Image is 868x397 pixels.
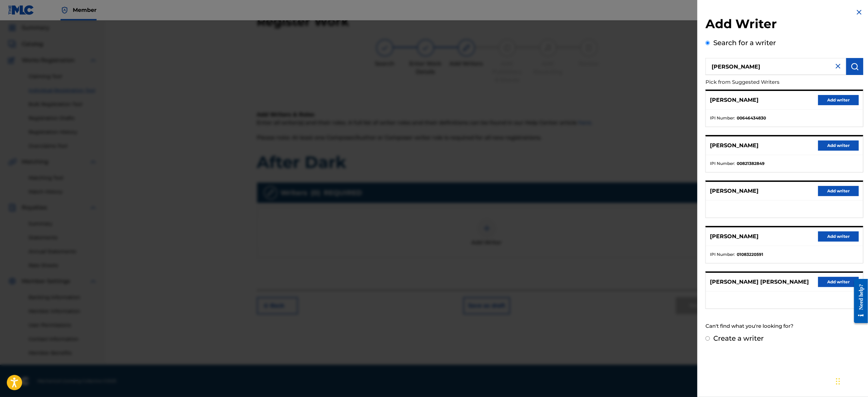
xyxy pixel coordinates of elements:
p: [PERSON_NAME] [710,141,759,150]
span: IPI Number : [710,251,735,258]
img: MLC Logo [8,5,34,15]
img: close [834,62,842,70]
p: [PERSON_NAME] [710,187,759,195]
button: Add writer [818,95,859,105]
p: [PERSON_NAME] [710,96,759,104]
p: [PERSON_NAME] [PERSON_NAME] [710,278,809,286]
img: Top Rightsholder [61,6,69,14]
strong: 01083220591 [737,251,763,258]
h2: Add Writer [705,16,863,34]
img: Search Works [851,62,859,71]
button: Add writer [818,140,859,151]
span: IPI Number : [710,160,735,167]
iframe: Resource Center [849,274,868,328]
p: Pick from Suggested Writers [705,75,824,90]
strong: 00821382849 [737,160,765,167]
input: Search writer's name or IPI Number [705,58,846,75]
span: Member [73,6,97,14]
label: Search for a writer [713,39,776,47]
label: Create a writer [713,334,764,342]
span: IPI Number : [710,115,735,121]
strong: 00646434830 [737,115,766,121]
div: Can't find what you're looking for? [705,319,863,334]
button: Add writer [818,277,859,287]
button: Add writer [818,186,859,196]
iframe: Chat Widget [834,364,868,397]
div: Drag [836,371,840,392]
button: Add writer [818,231,859,242]
p: [PERSON_NAME] [710,232,759,241]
